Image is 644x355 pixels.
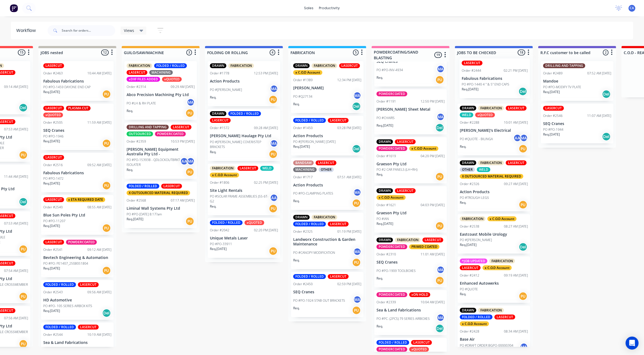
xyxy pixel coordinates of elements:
img: Factory [10,4,18,12]
div: Workflow [16,27,38,34]
span: Views [124,28,134,33]
span: CA [630,6,634,11]
div: sales [302,4,316,12]
input: Search for orders... [62,25,115,36]
div: productivity [316,4,343,12]
div: Open Intercom Messenger [626,337,639,350]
